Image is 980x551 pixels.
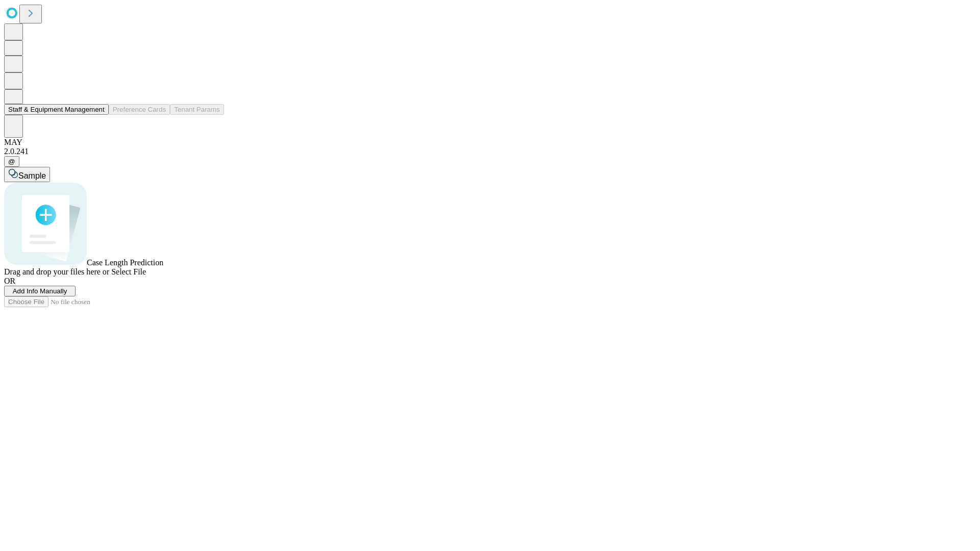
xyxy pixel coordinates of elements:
span: @ [8,158,15,165]
span: OR [4,277,15,285]
button: Staff & Equipment Management [4,104,109,115]
button: Preference Cards [109,104,170,115]
span: Drag and drop your files here or [4,267,109,276]
button: Add Info Manually [4,286,76,296]
div: 2.0.241 [4,147,976,156]
span: Sample [18,171,46,180]
button: Tenant Params [170,104,224,115]
button: @ [4,156,19,167]
span: Case Length Prediction [87,258,163,267]
span: Select File [111,267,146,276]
span: Add Info Manually [13,287,67,295]
div: MAY [4,138,976,147]
button: Sample [4,167,50,182]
